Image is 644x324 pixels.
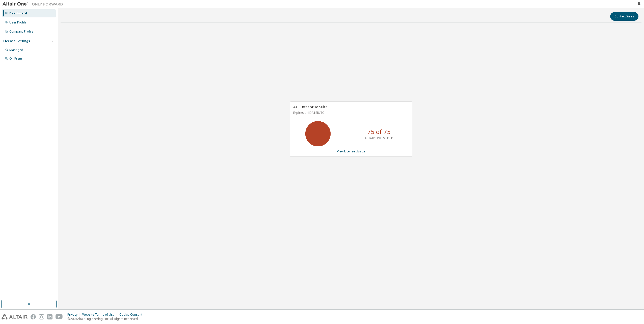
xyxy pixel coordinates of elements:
[610,12,638,21] button: Contact Sales
[293,104,328,109] span: AU Enterprise Suite
[39,314,44,319] img: instagram.svg
[293,111,408,115] p: Expires on [DATE] UTC
[9,57,22,61] div: On Prem
[82,313,119,317] div: Website Terms of Use
[9,20,26,24] div: User Profile
[47,314,52,319] img: linkedin.svg
[56,314,63,319] img: youtube.svg
[9,11,27,15] div: Dashboard
[365,136,393,140] p: ALTAIR UNITS USED
[9,48,23,52] div: Managed
[31,314,36,319] img: facebook.svg
[3,2,66,7] img: Altair One
[367,127,391,136] p: 75 of 75
[337,149,365,153] a: View License Usage
[9,30,33,34] div: Company Profile
[3,39,30,43] div: License Settings
[2,314,28,319] img: altair_logo.svg
[119,313,145,317] div: Cookie Consent
[67,313,82,317] div: Privacy
[67,317,145,321] p: © 2025 Altair Engineering, Inc. All Rights Reserved.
